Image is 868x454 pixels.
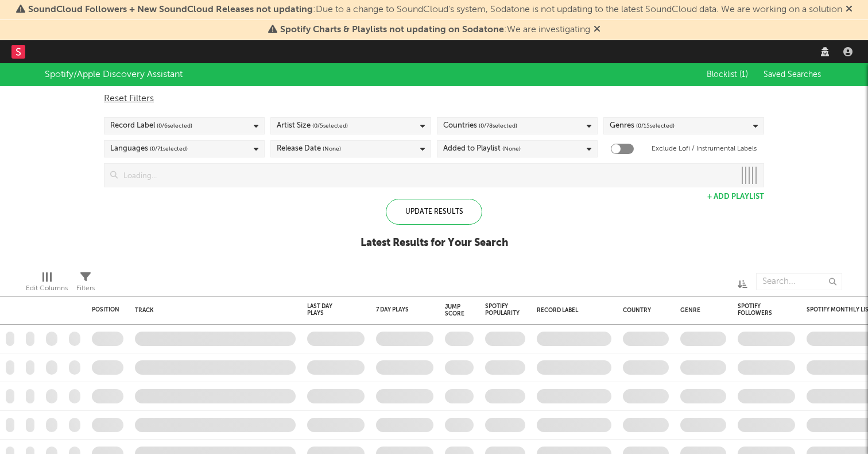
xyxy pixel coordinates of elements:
span: (None) [323,142,341,156]
button: + Add Playlist [707,193,764,201]
div: Latest Results for Your Search [361,236,508,250]
span: Dismiss [846,5,852,14]
label: Exclude Lofi / Instrumental Labels [652,142,757,156]
div: Languages [110,142,188,156]
input: Loading... [118,164,735,187]
span: ( 0 / 5 selected) [312,119,348,133]
div: Spotify Popularity [485,303,520,317]
div: Added to Playlist [443,142,521,156]
span: : Due to a change to SoundCloud's system, Sodatone is not updating to the latest SoundCloud data.... [28,5,842,14]
span: ( 1 ) [739,71,748,79]
button: Saved Searches [760,70,823,79]
div: Record Label [537,307,606,314]
div: Filters [76,282,95,295]
div: Update Results [386,199,482,225]
span: ( 0 / 71 selected) [150,142,188,156]
span: Saved Searches [764,71,823,79]
span: : We are investigating [280,25,590,34]
div: Track [135,307,290,314]
span: ( 0 / 6 selected) [157,119,192,133]
div: Release Date [277,142,341,156]
div: Artist Size [277,119,348,133]
span: ( 0 / 78 selected) [479,119,517,133]
div: Record Label [110,119,192,133]
div: Jump Score [445,303,464,317]
div: Reset Filters [104,92,764,106]
div: Genre [680,307,720,314]
span: SoundCloud Followers + New SoundCloud Releases not updating [28,5,313,14]
div: Position [92,306,119,313]
div: Filters [76,267,95,301]
span: Spotify Charts & Playlists not updating on Sodatone [280,25,504,34]
span: (None) [502,142,521,156]
div: Spotify/Apple Discovery Assistant [45,68,183,82]
div: Countries [443,119,517,133]
div: Edit Columns [26,267,68,301]
span: Blocklist [707,71,748,79]
div: Country [623,307,663,314]
div: Spotify Followers [738,303,778,317]
input: Search... [756,273,842,290]
div: Genres [610,119,675,133]
span: Dismiss [594,25,600,34]
div: Edit Columns [26,282,68,295]
div: 7 Day Plays [376,306,416,313]
span: ( 0 / 15 selected) [636,119,675,133]
div: Last Day Plays [307,303,347,317]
